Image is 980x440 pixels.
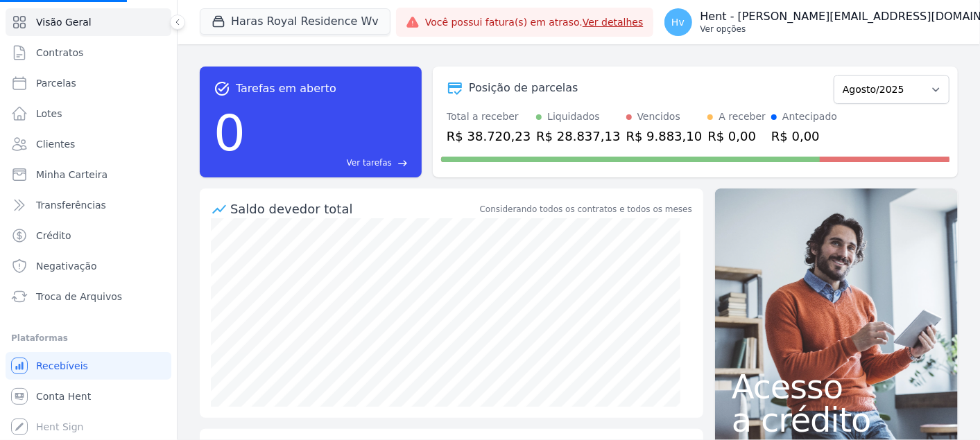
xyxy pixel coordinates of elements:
[6,130,171,158] a: Clientes
[36,359,88,373] span: Recebíveis
[583,17,644,28] a: Ver detalhes
[547,109,600,124] div: Liquidados
[6,161,171,188] a: Minha Carteira
[214,80,230,97] span: task_alt
[6,69,171,97] a: Parcelas
[447,127,531,146] div: R$ 38.720,23
[771,127,837,146] div: R$ 0,00
[637,109,680,124] div: Vencidos
[626,127,703,146] div: R$ 9.883,10
[6,222,171,249] a: Crédito
[6,39,171,67] a: Contratos
[397,158,408,168] span: east
[36,15,92,29] span: Visão Geral
[6,352,171,380] a: Recebíveis
[719,109,766,124] div: A receber
[469,80,578,96] div: Posição de parcelas
[6,382,171,410] a: Conta Hent
[480,203,692,215] div: Considerando todos os contratos e todos os meses
[36,137,75,151] span: Clientes
[671,17,685,27] span: Hv
[36,229,71,243] span: Crédito
[347,157,392,169] span: Ver tarefas
[36,168,108,182] span: Minha Carteira
[536,127,620,146] div: R$ 28.837,13
[732,370,941,403] span: Acesso
[6,283,171,310] a: Troca de Arquivos
[36,198,106,212] span: Transferências
[36,259,97,273] span: Negativação
[782,109,837,124] div: Antecipado
[200,8,390,35] button: Haras Royal Residence Wv
[6,252,171,280] a: Negativação
[36,290,122,303] span: Troca de Arquivos
[214,97,246,169] div: 0
[36,46,83,60] span: Contratos
[6,8,171,36] a: Visão Geral
[447,109,531,124] div: Total a receber
[251,157,408,169] a: Ver tarefas east
[36,76,76,90] span: Parcelas
[11,330,166,346] div: Plataformas
[230,200,477,218] div: Saldo devedor total
[36,389,91,403] span: Conta Hent
[425,15,644,30] span: Você possui fatura(s) em atraso.
[6,100,171,127] a: Lotes
[707,127,766,146] div: R$ 0,00
[36,107,62,121] span: Lotes
[732,403,941,437] span: a crédito
[236,80,336,97] span: Tarefas em aberto
[6,191,171,219] a: Transferências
